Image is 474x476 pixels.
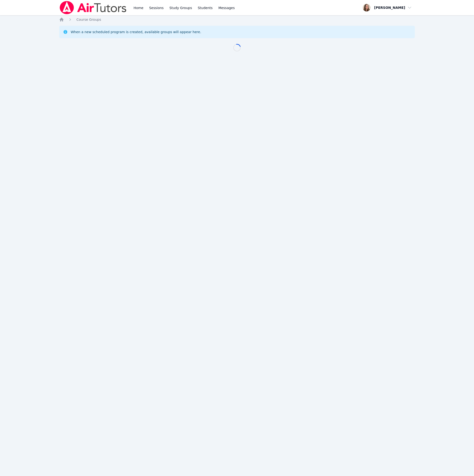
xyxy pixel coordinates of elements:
div: When a new scheduled program is created, available groups will appear here. [71,30,201,34]
span: Messages [218,5,235,10]
span: Course Groups [76,18,101,21]
a: Course Groups [76,17,101,22]
img: Air Tutors [59,1,127,14]
nav: Breadcrumb [59,17,415,22]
